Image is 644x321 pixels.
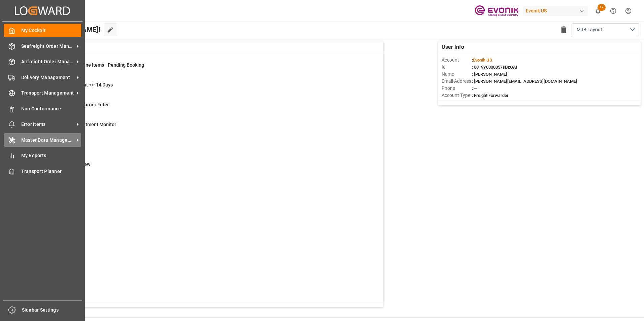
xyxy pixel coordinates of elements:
[21,43,74,50] span: Seafreight Order Management
[473,58,492,63] span: Evonik US
[442,64,472,71] span: Id
[472,72,507,77] span: : [PERSON_NAME]
[442,43,464,51] span: User Info
[22,307,82,314] span: Sidebar Settings
[472,65,517,70] span: : 0019Y0000057sDzQAI
[4,24,81,37] a: My Cockpit
[21,137,74,144] span: Master Data Management
[472,93,509,98] span: : Freight Forwarder
[21,90,74,97] span: Transport Management
[4,102,81,115] a: Non Conformance
[21,168,82,175] span: Transport Planner
[21,105,82,112] span: Non Conformance
[21,27,82,34] span: My Cockpit
[442,71,472,78] span: Name
[590,3,606,19] button: show 17 new notifications
[523,6,588,16] div: Evonik US
[28,23,100,36] span: Hello [PERSON_NAME]!
[35,121,375,135] a: 258Drayage Appointment MonitorShipment
[523,4,590,17] button: Evonik US
[4,165,81,178] a: Transport Planner
[35,81,375,96] a: 307Evonik Cargo Cut +/- 14 DaysShipment
[606,3,621,19] button: Help Center
[472,79,577,84] span: : [PERSON_NAME][EMAIL_ADDRESS][DOMAIN_NAME]
[35,161,375,175] a: 15Drayage OverviewTransport Unit
[21,121,74,128] span: Error Items
[442,78,472,85] span: Email Address
[572,23,639,36] button: open menu
[21,58,74,65] span: Airfreight Order Management
[21,74,74,81] span: Delivery Management
[21,152,82,159] span: My Reports
[472,58,492,63] span: :
[442,57,472,64] span: Account
[598,4,606,11] span: 17
[35,141,375,155] a: 9550Drayage FilterShipment
[442,85,472,92] span: Phone
[4,149,81,162] a: My Reports
[35,101,375,115] a: 4054CIP Low Cost Carrier FilterShipment
[475,5,518,17] img: Evonik-brand-mark-Deep-Purple-RGB.jpeg_1700498283.jpeg
[577,26,602,33] span: MJB Layout
[35,62,375,76] a: 0Draffens New Line Items - Pending BookingLine Item
[442,92,472,99] span: Account Type
[52,62,144,68] span: Draffens New Line Items - Pending Booking
[472,86,477,91] span: : —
